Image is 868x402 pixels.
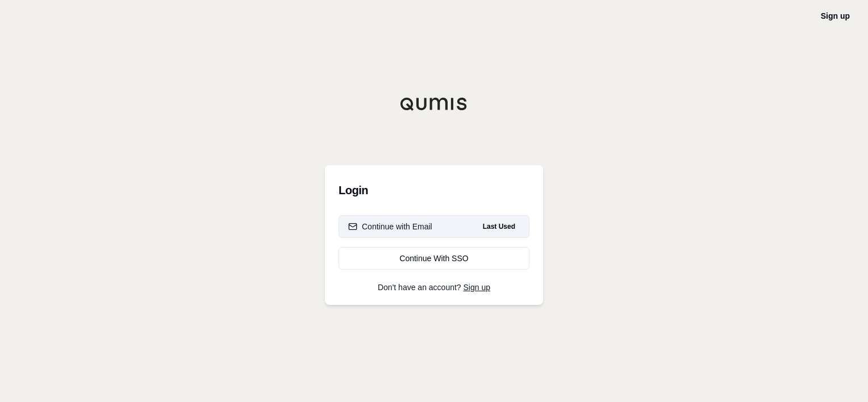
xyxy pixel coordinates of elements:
[400,97,468,111] img: Qumis
[339,247,529,270] a: Continue With SSO
[348,221,432,232] div: Continue with Email
[478,220,520,233] span: Last Used
[348,253,520,264] div: Continue With SSO
[339,283,529,291] p: Don't have an account?
[464,283,490,292] a: Sign up
[339,215,529,238] button: Continue with EmailLast Used
[339,179,529,202] h3: Login
[821,11,850,20] a: Sign up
